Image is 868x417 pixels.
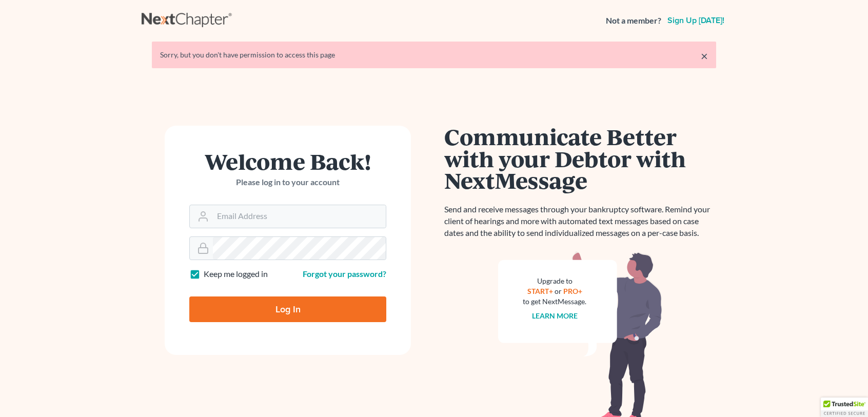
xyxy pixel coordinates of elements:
[189,296,386,322] input: Log In
[189,150,386,172] h1: Welcome Back!
[523,276,586,286] div: Upgrade to
[204,268,268,280] label: Keep me logged in
[303,269,386,279] a: Forgot your password?
[527,287,553,295] a: START+
[821,398,868,417] div: TrustedSite Certified
[532,311,578,320] a: Learn more
[523,296,586,307] div: to get NextMessage.
[189,176,386,188] p: Please log in to your account
[665,16,726,25] a: Sign up [DATE]!
[606,15,661,27] strong: Not a member?
[444,126,716,191] h1: Communicate Better with your Debtor with NextMessage
[444,204,716,239] p: Send and receive messages through your bankruptcy software. Remind your client of hearings and mo...
[701,50,708,62] a: ×
[555,287,562,295] span: or
[213,205,386,228] input: Email Address
[160,50,708,60] div: Sorry, but you don't have permission to access this page
[563,287,582,295] a: PRO+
